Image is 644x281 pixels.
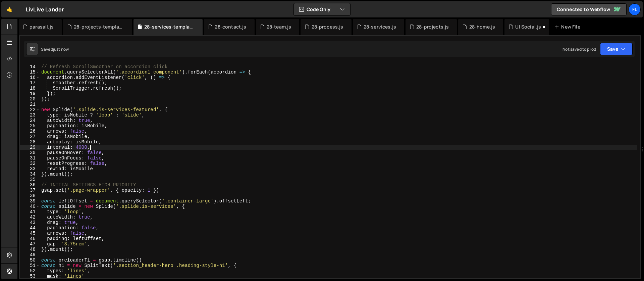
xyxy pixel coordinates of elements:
div: 28-contact.js [215,24,246,30]
div: 25 [20,123,40,129]
div: 28-services.js [364,24,396,30]
div: 28-home.js [469,24,495,30]
div: 21 [20,102,40,107]
div: 41 [20,209,40,215]
div: Not saved to prod [562,46,596,52]
div: 23 [20,112,40,118]
div: 15 [20,69,40,75]
button: Save [600,43,633,55]
div: 52 [20,268,40,274]
div: 19 [20,91,40,96]
div: 51 [20,263,40,268]
div: 20 [20,96,40,102]
div: 44 [20,225,40,231]
div: 50 [20,257,40,263]
div: 53 [20,274,40,279]
div: 36 [20,182,40,188]
div: 28-projects.js [416,24,449,30]
div: 28-projects-template.js [74,24,124,30]
div: 42 [20,215,40,220]
div: 39 [20,198,40,204]
div: 37 [20,188,40,193]
a: 🤙 [1,1,18,17]
div: 18 [20,86,40,91]
div: Saved [41,46,69,52]
div: 27 [20,134,40,139]
div: 35 [20,177,40,182]
div: 48 [20,247,40,252]
div: 26 [20,129,40,134]
div: 43 [20,220,40,225]
div: 45 [20,231,40,236]
div: 47 [20,241,40,247]
div: 46 [20,236,40,241]
div: 24 [20,118,40,123]
div: parasail.js [30,24,54,30]
div: 49 [20,252,40,257]
div: UI Social.js [515,24,541,30]
a: Connected to Webflow [551,3,627,15]
div: New File [554,24,583,30]
div: 28 [20,139,40,145]
div: 22 [20,107,40,112]
div: 34 [20,172,40,177]
div: 16 [20,75,40,80]
div: 40 [20,204,40,209]
div: 28-team.js [267,24,291,30]
a: Fl [629,3,641,15]
div: 14 [20,64,40,69]
div: 33 [20,166,40,172]
button: Code Only [294,3,350,15]
div: 31 [20,155,40,161]
div: LivLive Lander [26,5,64,13]
div: just now [53,46,69,52]
div: 38 [20,193,40,198]
div: 28-services-template.js [144,24,195,30]
div: 28-process.js [312,24,343,30]
div: 29 [20,145,40,150]
div: 30 [20,150,40,155]
div: 32 [20,161,40,166]
div: 17 [20,80,40,86]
